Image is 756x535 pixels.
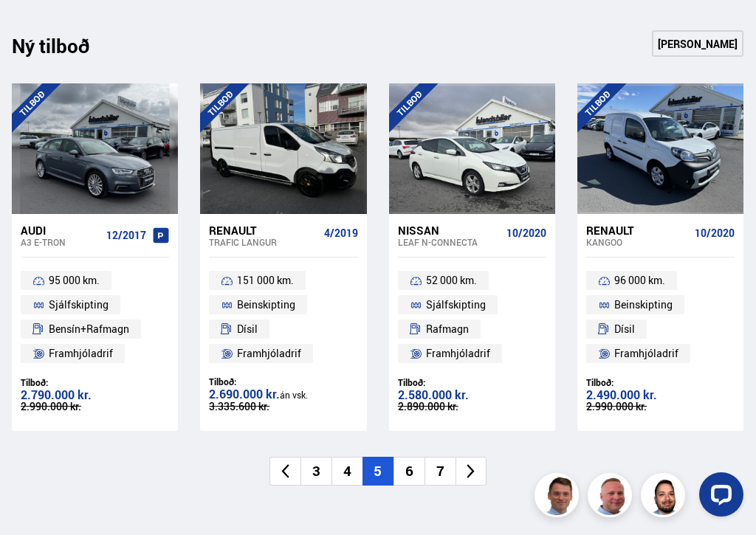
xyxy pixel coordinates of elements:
[426,320,469,338] span: Rafmagn
[426,272,477,289] span: 52 000 km.
[49,320,129,338] span: Bensín+Rafmagn
[200,214,366,431] a: Renault Trafic LANGUR 4/2019 151 000 km. Beinskipting Dísil Framhjóladrif Tilboð: 2.690.000 kr.án...
[398,401,546,412] div: 2.890.000 kr.
[614,272,665,289] span: 96 000 km.
[426,296,486,314] span: Sjálfskipting
[614,345,678,362] span: Framhjóladrif
[506,227,546,239] span: 10/2020
[643,475,687,520] img: nhp88E3Fdnt1Opn2.png
[21,224,100,237] div: Audi
[237,296,295,314] span: Beinskipting
[280,389,308,401] span: án vsk.
[49,296,109,314] span: Sjálfskipting
[21,377,169,388] div: Tilboð:
[12,35,115,66] div: Ný tilboð
[362,457,394,486] li: 5
[586,377,735,388] div: Tilboð:
[106,229,146,241] span: 12/2017
[537,475,581,520] img: FbJEzSuNWCJXmdc-.webp
[687,466,749,528] iframe: LiveChat chat widget
[21,389,169,401] div: 2.790.000 kr.
[12,214,178,431] a: Audi A3 E-TRON 12/2017 95 000 km. Sjálfskipting Bensín+Rafmagn Framhjóladrif Tilboð: 2.790.000 kr...
[398,389,546,401] div: 2.580.000 kr.
[652,30,743,57] a: [PERSON_NAME]
[398,237,501,247] div: Leaf N-CONNECTA
[614,296,673,314] span: Beinskipting
[237,320,258,338] span: Dísil
[695,227,735,239] span: 10/2020
[586,389,735,401] div: 2.490.000 kr.
[209,401,357,412] div: 3.335.600 kr.
[209,388,357,401] div: 2.690.000 kr.
[209,237,317,247] div: Trafic LANGUR
[577,214,743,431] a: Renault Kangoo 10/2020 96 000 km. Beinskipting Dísil Framhjóladrif Tilboð: 2.490.000 kr. 2.990.00...
[586,237,689,247] div: Kangoo
[21,237,100,247] div: A3 E-TRON
[237,272,294,289] span: 151 000 km.
[394,457,425,486] li: 6
[324,227,358,239] span: 4/2019
[426,345,490,362] span: Framhjóladrif
[49,272,100,289] span: 95 000 km.
[300,457,331,486] li: 3
[209,376,357,387] div: Tilboð:
[21,401,169,412] div: 2.990.000 kr.
[237,345,301,362] span: Framhjóladrif
[331,457,362,486] li: 4
[398,224,501,237] div: Nissan
[586,401,735,412] div: 2.990.000 kr.
[209,224,317,237] div: Renault
[590,475,634,520] img: siFngHWaQ9KaOqBr.png
[398,377,546,388] div: Tilboð:
[425,457,456,486] li: 7
[614,320,635,338] span: Dísil
[586,224,689,237] div: Renault
[389,214,555,431] a: Nissan Leaf N-CONNECTA 10/2020 52 000 km. Sjálfskipting Rafmagn Framhjóladrif Tilboð: 2.580.000 k...
[49,345,113,362] span: Framhjóladrif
